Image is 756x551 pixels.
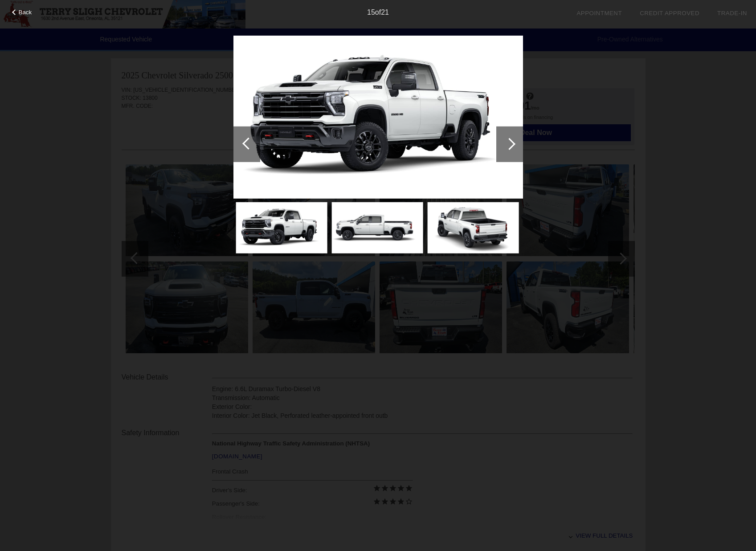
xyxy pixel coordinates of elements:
img: e0495595c1e515f7fa8a1a576526b98d.jpg [427,202,519,253]
a: Credit Approved [640,10,699,16]
img: deca57f3f4985e26bf38a30af138df16.jpg [233,36,523,199]
a: Appointment [576,10,622,16]
img: fabbfcc921a2701330c5a65e2219e987.jpg [331,202,423,253]
a: Trade-In [717,10,747,16]
img: deca57f3f4985e26bf38a30af138df16.jpg [236,202,327,253]
span: 21 [381,8,389,16]
span: 15 [367,8,375,16]
span: Back [19,9,32,16]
